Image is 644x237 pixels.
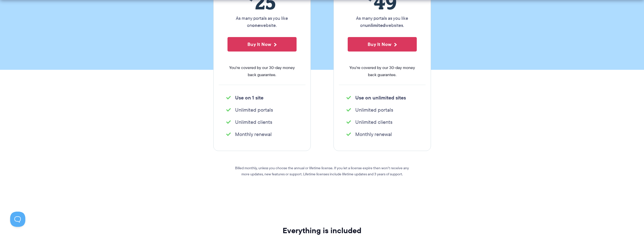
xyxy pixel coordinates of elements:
[346,106,418,113] li: Unlimited portals
[346,131,418,138] li: Monthly renewal
[226,131,298,138] li: Monthly renewal
[231,165,413,177] p: Billed monthly, unless you choose the annual or lifetime license. If you let a license expire the...
[348,64,417,78] span: You're covered by our 30-day money back guarantee.
[252,22,260,29] strong: one
[348,37,417,52] button: Buy It Now
[227,15,297,29] p: As many portals as you like on website.
[227,37,297,52] button: Buy It Now
[348,15,417,29] p: As many portals as you like on websites.
[226,106,298,113] li: Unlimited portals
[227,64,297,78] span: You're covered by our 30-day money back guarantee.
[180,226,464,235] h2: Everything is included
[235,94,263,101] strong: Use on 1 site
[10,212,25,227] iframe: Toggle Customer Support
[346,118,418,126] li: Unlimited clients
[365,22,385,29] strong: unlimited
[226,118,298,126] li: Unlimited clients
[355,94,406,101] strong: Use on unlimited sites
